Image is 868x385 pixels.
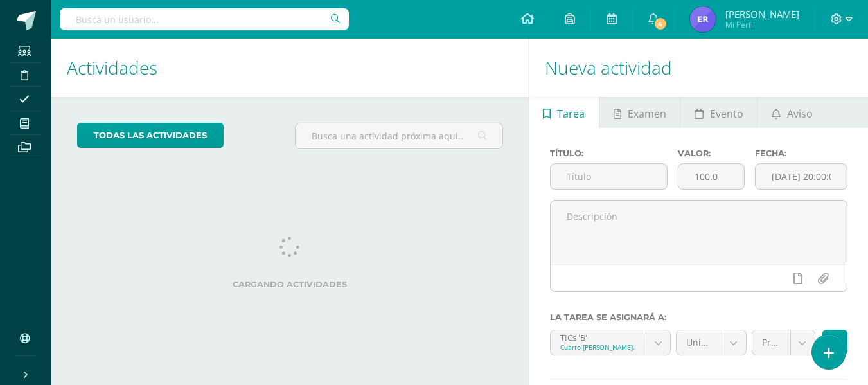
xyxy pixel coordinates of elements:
a: Examen [599,97,680,128]
label: Cargando actividades [77,280,503,289]
span: Examen [628,98,666,129]
label: Fecha: [755,148,847,158]
a: TICs 'B'Cuarto [PERSON_NAME]. [GEOGRAPHIC_DATA] [551,330,670,355]
span: Aviso [787,98,813,129]
h1: Actividades [67,39,513,97]
a: Evento [680,97,757,128]
span: Mi Perfil [725,19,799,30]
input: Fecha de entrega [756,164,847,189]
label: Título: [550,148,668,158]
a: todas las Actividades [77,123,224,148]
input: Busca una actividad próxima aquí... [296,123,502,148]
span: Proyecto (30.0pts) [762,330,781,355]
div: Cuarto [PERSON_NAME]. [GEOGRAPHIC_DATA] [560,343,636,352]
span: Unidad 3 [686,330,712,355]
input: Busca un usuario... [60,8,349,30]
img: 445377108b63693ad44dd83a2b7452fe.png [690,6,716,32]
input: Título [551,164,668,189]
a: Proyecto (30.0pts) [752,330,815,355]
a: Tarea [529,97,599,128]
label: Valor: [678,148,745,158]
div: TICs 'B' [560,330,636,343]
span: Evento [710,98,743,129]
a: Unidad 3 [677,330,746,355]
h1: Nueva actividad [545,39,853,97]
span: 4 [653,17,668,31]
span: Tarea [557,98,585,129]
label: La tarea se asignará a: [550,312,847,322]
a: Aviso [757,97,826,128]
span: [PERSON_NAME] [725,8,799,21]
input: Puntos máximos [678,164,744,189]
